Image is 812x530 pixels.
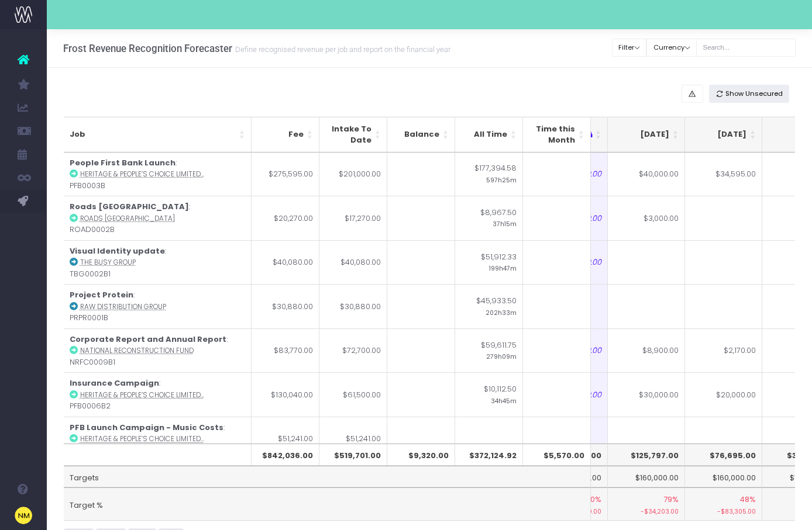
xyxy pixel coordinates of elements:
[252,372,319,417] td: $130,040.00
[319,153,387,196] td: $201,000.00
[252,444,319,466] th: $842,036.00
[685,153,762,196] td: $34,595.00
[612,39,647,57] button: Filter
[319,417,387,461] td: $51,241.00
[646,39,697,57] button: Currency
[685,466,762,488] td: $160,000.00
[70,334,226,345] strong: Corporate Report and Annual Report
[608,328,685,373] td: $8,900.00
[685,372,762,417] td: $20,000.00
[80,390,204,400] abbr: Heritage & People’s Choice Limited
[64,240,252,285] td: : TBG0002B1
[685,117,762,153] th: Oct 25: activate to sort column ascending
[455,240,523,285] td: $51,912.33
[80,258,136,267] abbr: The Busy Group
[608,196,685,240] td: $3,000.00
[691,505,756,517] small: -$83,305.00
[739,494,756,505] span: 48%
[64,153,252,196] td: : PFB0003B
[252,117,319,153] th: Fee: activate to sort column ascending
[64,196,252,240] td: : ROAD0002B
[489,262,517,273] small: 199h47m
[80,434,204,444] abbr: Heritage & People’s Choice Limited
[455,117,523,153] th: All Time: activate to sort column ascending
[608,444,685,466] th: $125,797.00
[493,218,517,228] small: 37h15m
[523,117,591,153] th: Time this Month: activate to sort column ascending
[608,372,685,417] td: $30,000.00
[64,372,252,417] td: : PFB0006B2
[455,328,523,373] td: $59,611.75
[486,174,517,185] small: 597h25m
[252,417,319,461] td: $51,241.00
[586,494,601,505] span: 90%
[64,284,252,328] td: : PRPR0001B
[70,201,189,212] strong: Roads [GEOGRAPHIC_DATA]
[455,196,523,240] td: $8,967.50
[685,444,762,466] th: $76,695.00
[455,284,523,328] td: $45,933.50
[252,328,319,373] td: $83,770.00
[232,43,450,54] small: Define recognised revenue per job and report on the financial year
[685,328,762,373] td: $2,170.00
[70,377,159,389] strong: Insurance Campaign
[608,117,685,153] th: Sep 25: activate to sort column ascending
[70,422,223,433] strong: PFB Launch Campaign - Music Costs
[486,351,517,361] small: 279h09m
[709,85,790,103] button: Show Unsecured
[319,117,387,153] th: Intake To Date: activate to sort column ascending
[252,196,319,240] td: $20,270.00
[70,157,176,168] strong: People First Bank Launch
[252,153,319,196] td: $275,595.00
[64,328,252,373] td: : NRFC0009B1
[523,444,591,466] th: $5,570.00
[252,240,319,285] td: $40,080.00
[387,444,455,466] th: $9,320.00
[319,328,387,373] td: $72,700.00
[15,507,32,524] img: images/default_profile_image.png
[319,196,387,240] td: $17,270.00
[608,466,685,488] td: $160,000.00
[387,117,455,153] th: Balance: activate to sort column ascending
[455,153,523,196] td: $177,394.58
[70,245,165,257] strong: Visual Identity update
[319,372,387,417] td: $61,500.00
[663,494,679,505] span: 79%
[252,284,319,328] td: $30,880.00
[696,39,796,57] input: Search...
[80,346,194,355] abbr: National Reconstruction Fund
[455,372,523,417] td: $10,112.50
[319,240,387,285] td: $40,080.00
[80,169,204,179] abbr: Heritage & People’s Choice Limited
[319,284,387,328] td: $30,880.00
[64,417,252,461] td: : PFB0007B
[64,117,252,153] th: Job: activate to sort column ascending
[80,302,166,311] abbr: Raw Distribution Group
[70,289,133,300] strong: Project Protein
[486,307,517,317] small: 202h33m
[64,466,591,488] td: Targets
[725,89,783,99] span: Show Unsecured
[455,444,523,466] th: $372,124.92
[80,214,175,223] abbr: Roads Australia
[63,43,450,54] h3: Frost Revenue Recognition Forecaster
[614,505,679,517] small: -$34,203.00
[319,444,387,466] th: $519,701.00
[608,153,685,196] td: $40,000.00
[64,487,591,520] td: Target %
[491,395,517,406] small: 34h45m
